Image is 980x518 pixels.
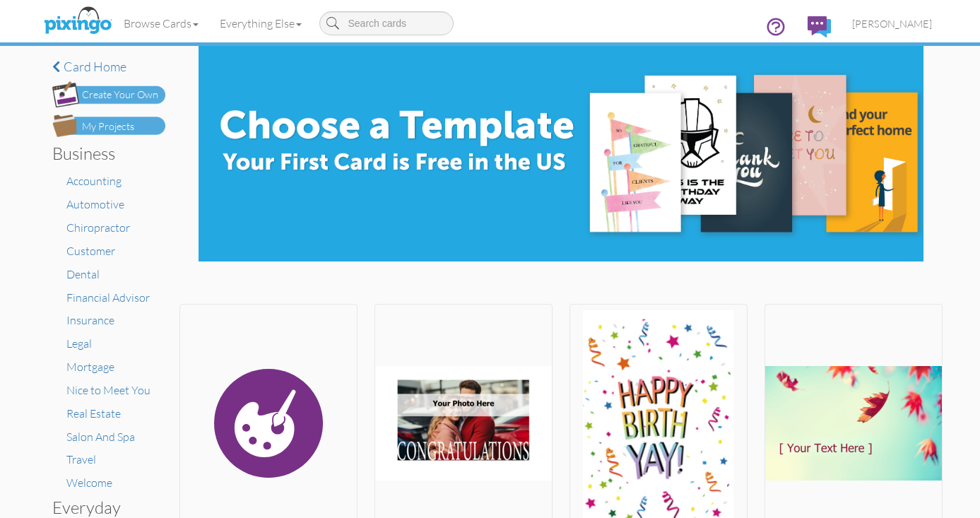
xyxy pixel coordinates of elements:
[66,267,100,281] a: Dental
[66,220,130,235] a: Chiropractor
[66,290,150,305] a: Financial Advisor
[66,383,150,397] a: Nice to Meet You
[82,119,134,134] div: My Projects
[52,498,155,517] h3: Everyday
[808,16,831,37] img: comments.svg
[52,114,165,137] img: my-projects-button.png
[66,174,122,188] a: Accounting
[52,144,155,163] h3: Business
[209,6,312,41] a: Everything Else
[66,313,114,327] a: Insurance
[199,46,923,261] img: e8896c0d-71ea-4978-9834-e4f545c8bf84.jpg
[66,406,121,420] a: Real Estate
[82,88,158,102] div: Create Your Own
[52,60,165,74] a: Card home
[66,476,112,490] a: Welcome
[66,430,135,444] a: Salon And Spa
[66,244,115,258] a: Customer
[319,11,454,35] input: Search cards
[113,6,209,41] a: Browse Cards
[66,197,124,211] a: Automotive
[852,18,932,30] span: [PERSON_NAME]
[842,6,943,42] a: [PERSON_NAME]
[66,360,114,374] a: Mortgage
[52,81,165,107] img: create-own-button.png
[66,452,96,466] a: Travel
[66,336,92,351] a: Legal
[40,4,115,39] img: pixingo logo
